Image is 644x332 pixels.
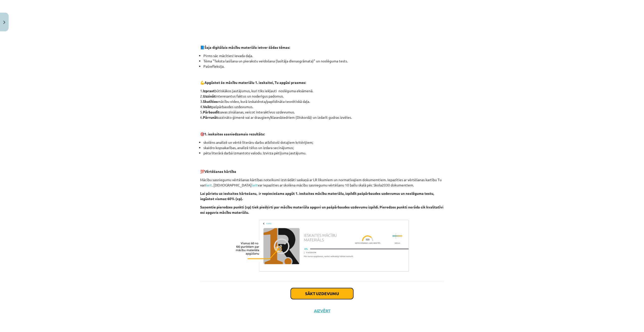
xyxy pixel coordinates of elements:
[200,45,444,50] p: 📘
[312,308,332,313] button: Aizvērt
[203,110,219,114] b: Pārbaudīt
[200,80,444,85] p: 💪
[204,132,265,136] strong: 1. ieskaites sasniedzamais rezultāts:
[200,177,444,188] p: Mācību sasniegumu vērtēšanas kārtības noteikumi izstrādāti saskaņā ar LR likumiem un normatīvajie...
[203,115,218,120] b: Pārrunāt
[203,99,218,104] b: Skatīties
[252,183,258,187] a: šeit
[200,163,444,174] p: 💯
[203,104,212,109] b: Veikt
[203,88,214,93] b: Izprast
[203,58,444,64] li: Tēma "Teksta lasīšana un pierakstu veidošana (lasītāja dienasgrāmata)" un noslēguma tests.
[200,205,443,215] b: Saņemtie pieredzes punkti (xp) tiek piešķirti par mācību materiāla apguvi un pašpārbaudes uzdevum...
[3,21,5,24] img: icon-close-lesson-0947bae3869378f0d4975bcd49f059093ad1ed9edebbc8119c70593378902aed.svg
[291,288,353,299] button: Sākt uzdevumu
[204,169,236,174] b: Vērtēšanas kārtība
[204,45,290,50] strong: Šaja digitālais mācību materiāls ietver šādas tēmas:
[203,53,444,58] li: Pirms sāc mācīties! Ievada daļa.
[203,94,216,98] b: Uzzināt
[200,191,434,201] b: Lai pārietu uz ieskaites kārtošanu, ir nepieciešams apgūt 1. ieskaites mācību materiālu, izpildīt...
[203,64,444,69] li: Pašrefleksija.
[204,80,306,85] b: Apgūstot šo mācību materiālu 1. ieskaitei, Tu apgūsi prasmes:
[203,150,444,161] li: pēta literārā darbā izmantoto valodu. Izvirza pētījuma jautājumu.
[203,145,444,150] li: skaidro kopsakarības, analizē tēlus un izdara secinājumus;
[200,131,444,137] p: 🎯
[206,183,212,187] a: šeit
[203,140,444,145] li: skolēns analizē un vērtē literāru darbu atbilstoši dotajiem kritērijiem;
[200,88,444,120] p: 1. būtiskākos jautājumus, kuri tiks iekļauti noslēguma eksāmenā. 2. interesantus faktus un noderī...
